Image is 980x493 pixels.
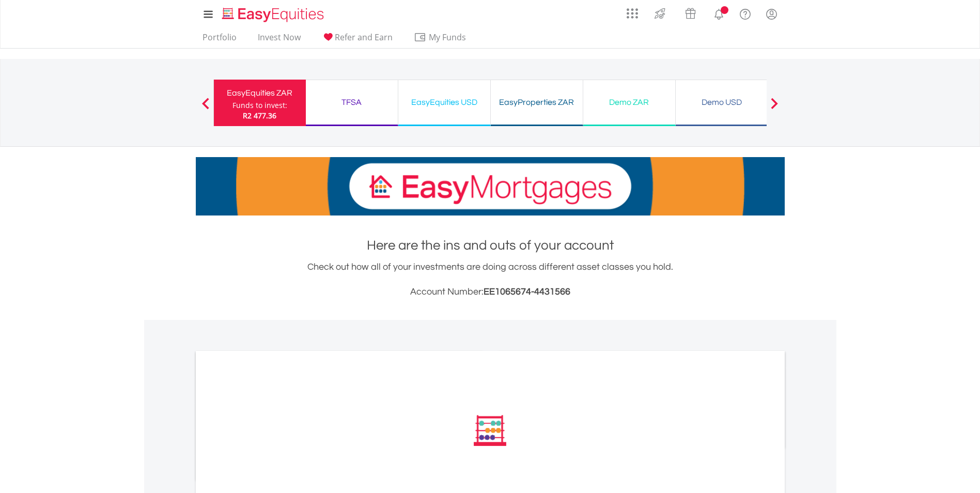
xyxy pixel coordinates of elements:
[627,8,638,19] img: grid-menu-icon.svg
[196,285,785,299] h3: Account Number:
[243,111,276,120] span: R2 477.36
[732,3,758,23] a: FAQ's and Support
[706,3,732,23] a: Notifications
[318,32,397,48] a: Refer and Earn
[196,260,785,299] div: Check out how all of your investments are doing across different asset classes you hold.
[758,3,785,25] a: My Profile
[195,103,216,113] button: Previous
[620,3,645,19] a: AppsGrid
[589,95,669,110] div: Demo ZAR
[682,95,761,110] div: Demo USD
[220,6,328,23] img: EasyEquities_Logo.png
[682,5,699,22] img: vouchers-v2.svg
[196,236,785,255] h1: Here are the ins and outs of your account
[484,287,570,297] span: EE1065674-4431566
[220,86,300,100] div: EasyEquities ZAR
[312,95,392,110] div: TFSA
[335,32,393,43] span: Refer and Earn
[414,30,481,44] span: My Funds
[196,157,785,215] img: EasyMortage Promotion Banner
[232,100,287,111] div: Funds to invest:
[764,103,785,113] button: Next
[497,95,577,110] div: EasyProperties ZAR
[651,5,668,22] img: thrive-v2.svg
[405,95,484,110] div: EasyEquities USD
[198,32,241,48] a: Portfolio
[254,32,305,48] a: Invest Now
[675,3,706,22] a: Vouchers
[218,3,328,23] a: Home page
